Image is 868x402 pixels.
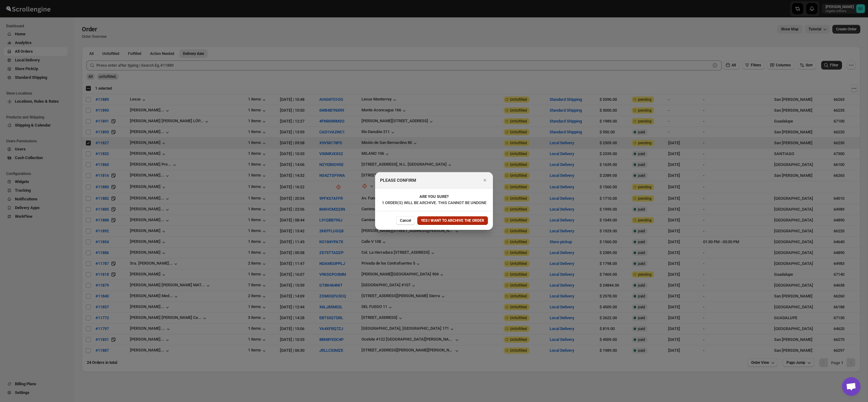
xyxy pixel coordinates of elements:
span: YES I WANT TO ARCHIVE THE ORDER [421,218,484,223]
button: Close [480,176,489,185]
p: 1 ORDER(S) WILL BE ARCHIVE. THIS CANNOT BE UNDONE [380,200,488,206]
span: Cancel [400,218,411,223]
p: ARE YOU SURE? [380,194,488,200]
button: YES I WANT TO ARCHIVE THE ORDER [417,216,488,225]
a: Open chat [842,377,861,396]
h2: PLEASE CONFIRM [380,177,416,183]
button: Cancel [396,216,415,225]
